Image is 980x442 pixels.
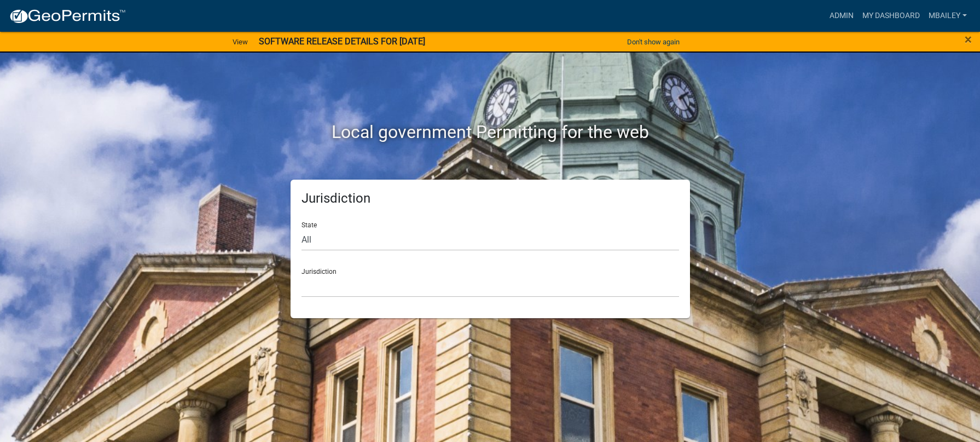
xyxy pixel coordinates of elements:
[924,5,971,26] a: mbailey
[259,36,425,47] strong: SOFTWARE RELEASE DETAILS FOR [DATE]
[965,33,972,46] button: Close
[858,5,924,26] a: My Dashboard
[623,33,684,51] button: Don't show again
[228,33,252,51] a: View
[187,122,794,142] h2: Local government Permitting for the web
[825,5,858,26] a: Admin
[965,32,972,47] span: ×
[301,191,679,206] h5: Jurisdiction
